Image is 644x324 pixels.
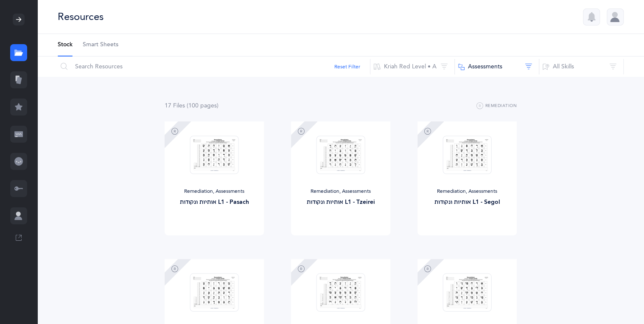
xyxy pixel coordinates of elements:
div: Remediation, Assessments [298,188,384,195]
div: Remediation, Assessments [171,188,257,195]
input: Search Resources [57,56,370,77]
img: Test_Form-_Tzeirei_R_A_thumbnail_1703794958.png [316,135,365,174]
div: אותיות ונקודות L1 - Pasach [171,198,257,207]
img: Test_Form-_Pasach_R_A_thumbnail_1703794953.png [190,135,238,174]
span: (100 page ) [187,102,218,109]
span: s [214,102,217,109]
img: Test_Form-_Sheva_R_A_thumbnail_1703794967.png [190,273,238,312]
img: Test_Form-_Chirik_R_A_thumbnail_1703794976.png [442,273,491,312]
span: 17 File [165,102,185,109]
img: Test_Form-_Segol_R_A_thumbnail_1703794962.png [442,135,491,174]
div: Resources [58,10,104,24]
span: Smart Sheets [83,41,118,49]
span: s [182,102,185,109]
button: All Skills [539,56,624,77]
button: Assessments [454,56,539,77]
div: אותיות ונקודות L1 - Tzeirei [298,198,384,207]
button: Remediation [476,101,517,111]
img: Test_Form-_Cholam_R_A_thumbnail_1703794971.png [316,273,365,312]
div: Remediation, Assessments [424,188,510,195]
div: אותיות ונקודות L1 - Segol [424,198,510,207]
button: Kriah Red Level • A [370,56,455,77]
button: Reset Filter [334,63,360,70]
